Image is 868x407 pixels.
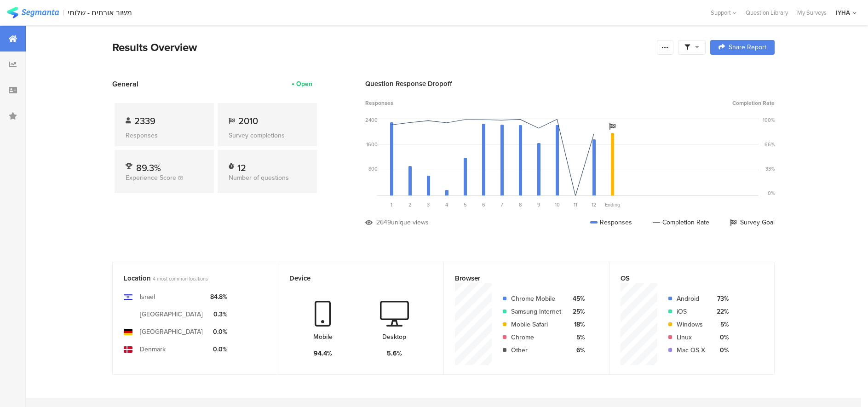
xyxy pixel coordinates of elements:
div: 66% [765,141,775,148]
div: Israel [140,292,155,302]
div: Mobile [313,332,333,342]
div: Device [289,273,417,283]
div: 94.4% [314,349,332,358]
div: 84.8% [210,292,227,302]
div: OS [621,273,748,283]
span: 11 [574,201,577,208]
div: Chrome [511,332,561,342]
div: unique views [391,218,429,227]
div: [GEOGRAPHIC_DATA] [140,327,203,337]
div: [GEOGRAPHIC_DATA] [140,310,203,319]
span: 4 [445,201,448,208]
span: 89.3% [136,161,161,175]
span: 7 [500,201,503,208]
div: Open [296,79,312,89]
div: 100% [763,116,775,124]
div: Responses [126,131,203,140]
span: 8 [519,201,522,208]
div: 2400 [365,116,378,124]
div: Browser [455,273,583,283]
span: Number of questions [229,173,289,183]
div: 0.3% [210,310,227,319]
div: 45% [569,294,585,304]
span: Completion Rate [732,99,775,107]
div: Windows [677,320,705,329]
div: Denmark [140,344,166,354]
div: 2649 [376,218,391,227]
span: 3 [427,201,430,208]
div: 5% [569,332,585,342]
div: Results Overview [112,39,652,56]
div: Mobile Safari [511,320,561,329]
div: 5% [713,320,729,329]
span: 5 [464,201,467,208]
div: 0% [768,189,775,197]
span: Experience Score [126,173,176,183]
div: IYHA [836,8,850,17]
div: משוב אורחים - שלומי [68,8,132,17]
div: 0% [713,345,729,355]
div: Android [677,294,705,304]
span: 12 [592,201,597,208]
div: 1600 [366,141,378,148]
div: 73% [713,294,729,304]
a: My Surveys [793,8,831,17]
a: Question Library [741,8,793,17]
span: 2010 [238,114,258,128]
div: Responses [590,218,632,227]
span: 2 [408,201,412,208]
div: 5.6% [387,349,402,358]
div: Linux [677,332,705,342]
div: Question Response Dropoff [365,79,775,89]
i: Survey Goal [609,123,615,130]
div: iOS [677,307,705,316]
div: Ending [603,201,621,208]
span: 4 most common locations [153,275,208,282]
div: Support [711,6,736,20]
img: segmanta logo [7,7,59,18]
div: Other [511,345,561,355]
div: Mac OS X [677,345,705,355]
span: Responses [365,99,393,107]
span: 2339 [134,114,155,128]
div: Desktop [382,332,406,342]
div: Survey completions [229,131,306,140]
div: 6% [569,345,585,355]
div: Completion Rate [653,218,709,227]
div: Location [124,273,252,283]
div: Survey Goal [730,218,775,227]
span: General [112,79,138,89]
span: Share Report [729,44,766,51]
div: 0.0% [210,327,227,337]
span: 6 [482,201,485,208]
div: 18% [569,320,585,329]
div: 0% [713,332,729,342]
div: 22% [713,307,729,316]
div: Chrome Mobile [511,294,561,304]
div: Samsung Internet [511,307,561,316]
div: 25% [569,307,585,316]
div: 33% [765,165,775,172]
span: 9 [537,201,540,208]
div: 12 [237,161,246,170]
span: 10 [555,201,560,208]
div: | [63,7,64,18]
div: 800 [368,165,378,172]
span: 1 [391,201,392,208]
div: 0.0% [210,344,227,354]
